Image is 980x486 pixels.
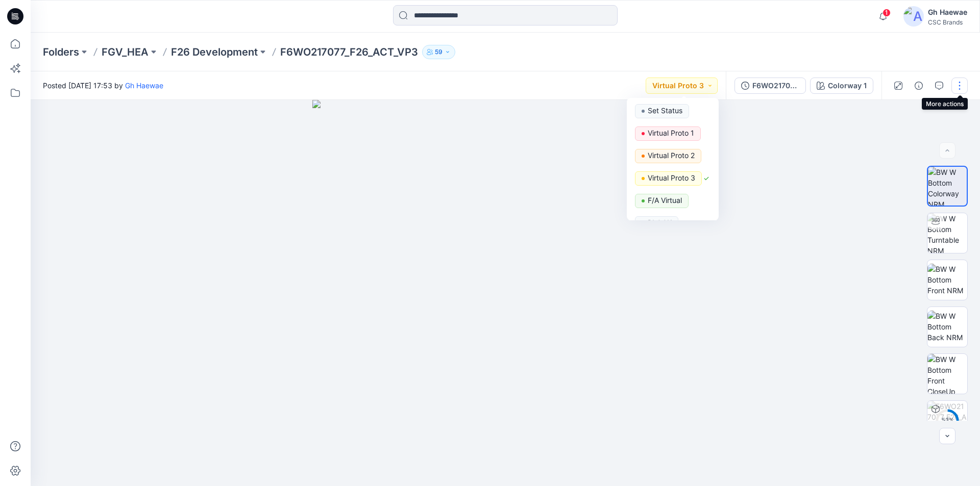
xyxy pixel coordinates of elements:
[928,6,967,18] div: Gh Haewae
[734,78,806,94] button: F6WO217077_F26_ACT_VP4
[648,194,682,207] p: F/A Virtual
[280,45,418,59] p: F6WO217077_F26_ACT_VP3
[911,78,927,94] button: Details
[171,45,258,59] a: F26 Development
[883,9,891,17] span: 1
[648,171,695,185] p: Virtual Proto 3
[648,216,672,229] p: BLOCK
[928,167,967,206] img: BW W Bottom Colorway NRM
[752,80,799,91] div: F6WO217077_F26_ACT_VP4
[927,311,967,343] img: BW W Bottom Back NRM
[435,46,443,58] p: 59
[648,126,694,140] p: Virtual Proto 1
[903,6,924,27] img: avatar
[43,80,163,91] span: Posted [DATE] 17:53 by
[648,149,695,162] p: Virtual Proto 2
[927,354,967,394] img: BW W Bottom Front CloseUp NRM
[648,104,682,117] p: Set Status
[810,78,873,94] button: Colorway 1
[43,45,79,59] a: Folders
[422,45,455,59] button: 59
[927,213,967,253] img: BW W Bottom Turntable NRM
[312,100,699,486] img: eyJhbGciOiJIUzI1NiIsImtpZCI6IjAiLCJzbHQiOiJzZXMiLCJ0eXAiOiJKV1QifQ.eyJkYXRhIjp7InR5cGUiOiJzdG9yYW...
[927,264,967,296] img: BW W Bottom Front NRM
[125,81,163,90] a: Gh Haewae
[102,45,149,59] a: FGV_HEA
[928,18,967,26] div: CSC Brands
[927,401,967,441] img: F6WO217077_F26_ACT_VP4 Colorway 1
[828,80,867,91] div: Colorway 1
[935,416,960,425] div: 53 %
